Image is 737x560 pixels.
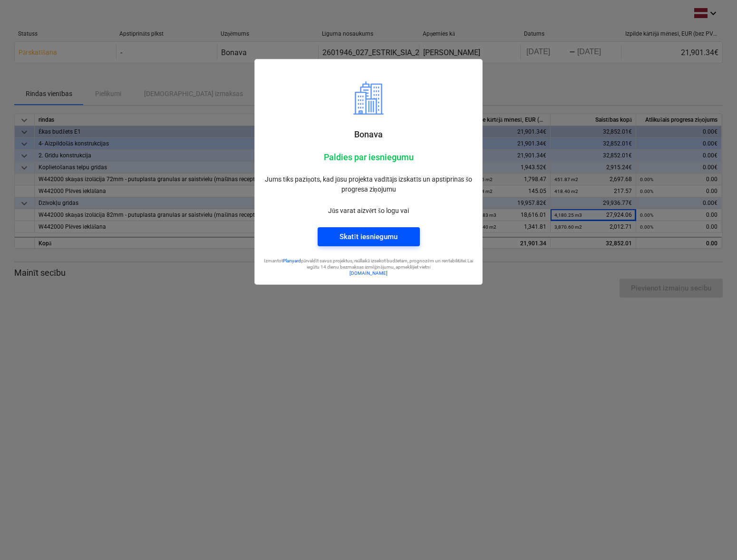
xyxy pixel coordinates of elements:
a: [DOMAIN_NAME] [349,270,388,276]
a: Planyard [283,258,301,263]
button: Skatīt iesniegumu [318,227,420,246]
p: Jūs varat aizvērt šo logu vai [262,206,475,216]
p: Paldies par iesniegumu [262,152,475,163]
p: Bonava [262,129,475,140]
div: Skatīt iesniegumu [339,231,397,243]
p: Izmantot pārvaldīt savus projektus, reāllaikā izsekot budžetam, prognozēm un rentabilitātei. Lai ... [262,258,475,270]
p: Jums tiks paziņots, kad jūsu projekta vadītājs izskatīs un apstiprinās šo progresa ziņojumu [262,174,475,194]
